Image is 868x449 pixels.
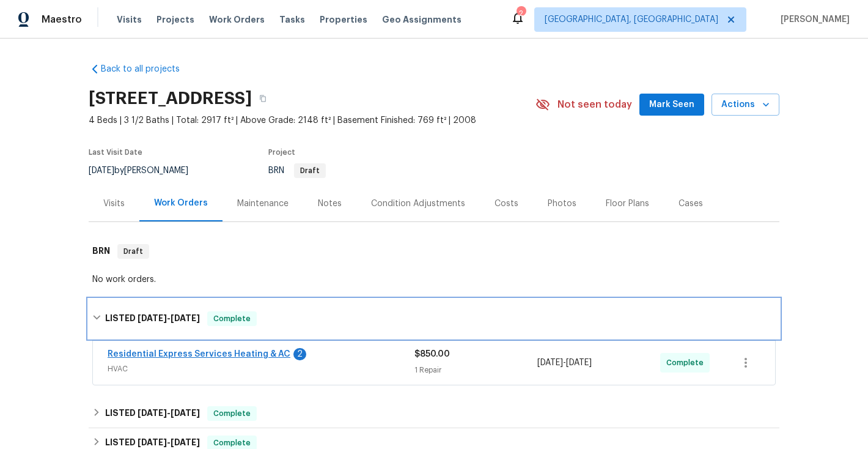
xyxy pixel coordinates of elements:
span: [DATE] [566,358,592,367]
span: Draft [295,167,325,174]
div: 2 [517,7,525,20]
span: [GEOGRAPHIC_DATA], [GEOGRAPHIC_DATA] [545,13,718,26]
button: Actions [712,94,779,116]
div: Photos [548,198,576,210]
a: Residential Express Services Heating & AC [108,350,290,358]
a: Back to all projects [89,63,206,75]
div: Visits [103,198,125,210]
span: Projects [156,13,194,26]
div: Cases [679,198,703,210]
span: [DATE] [138,438,167,447]
span: Visits [117,13,142,26]
span: BRN [268,166,326,175]
span: Not seen today [557,98,632,111]
div: Notes [318,198,342,210]
span: Complete [208,313,256,325]
span: [DATE] [171,314,200,322]
div: Floor Plans [606,198,649,210]
h6: LISTED [105,311,200,326]
span: Mark Seen [649,97,694,113]
span: [DATE] [171,438,200,447]
span: Complete [666,357,708,369]
div: 1 Repair [414,364,537,376]
span: Complete [208,407,256,420]
span: Tasks [279,15,305,24]
span: [DATE] [537,358,563,367]
div: Work Orders [154,197,208,209]
span: Last Visit Date [89,149,142,156]
span: Work Orders [209,13,265,26]
button: Copy Address [252,87,274,109]
div: LISTED [DATE]-[DATE]Complete [89,399,779,428]
span: - [138,409,200,417]
div: No work orders. [92,273,776,286]
div: Maintenance [237,198,289,210]
span: [DATE] [89,166,114,175]
div: BRN Draft [89,232,779,271]
div: 2 [293,348,306,360]
div: LISTED [DATE]-[DATE]Complete [89,299,779,338]
h2: [STREET_ADDRESS] [89,92,252,105]
span: [PERSON_NAME] [776,13,850,26]
span: Complete [208,437,256,449]
div: by [PERSON_NAME] [89,163,203,178]
h6: BRN [92,244,110,259]
span: HVAC [108,363,414,375]
span: - [138,438,200,447]
h6: LISTED [105,406,200,421]
span: - [138,314,200,322]
span: [DATE] [171,409,200,417]
span: [DATE] [138,409,167,417]
div: Costs [495,198,518,210]
span: Draft [119,245,148,258]
span: $850.00 [414,350,450,358]
div: Condition Adjustments [371,198,465,210]
span: Maestro [42,13,82,26]
span: - [537,357,592,369]
span: Project [268,149,295,156]
span: Actions [721,97,770,113]
button: Mark Seen [639,94,704,116]
span: Geo Assignments [382,13,462,26]
span: [DATE] [138,314,167,322]
span: 4 Beds | 3 1/2 Baths | Total: 2917 ft² | Above Grade: 2148 ft² | Basement Finished: 769 ft² | 2008 [89,114,535,127]
span: Properties [320,13,367,26]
